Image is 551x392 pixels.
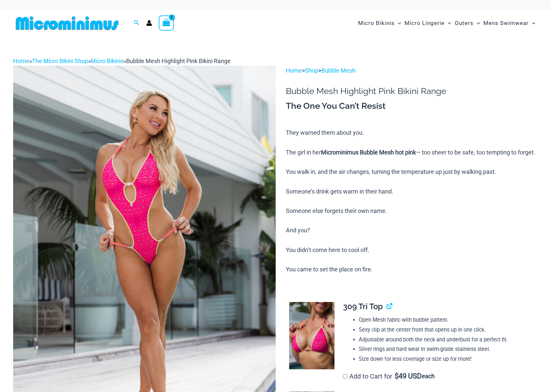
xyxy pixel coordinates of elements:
a: Shop [305,67,318,74]
label: Add to Cart for [343,372,435,380]
a: Bubble Mesh [321,67,356,74]
li: Adjustable around both the neck and underbust for a perfect fit. [359,335,532,345]
span: » » » [13,58,231,64]
span: Micro Bikinis [358,15,395,32]
li: Size down for less coverage or size up for more! [359,354,532,364]
span: 49 USD [395,373,422,380]
img: MM SHOP LOGO FLAT [13,16,121,31]
span: Menu Toggle [395,15,401,32]
h3: The One You Can’t Resist [286,101,538,112]
a: View Shopping Cart, 1 items [159,15,174,31]
p: They warned them about you. The girl in her — too sheer to be safe, too tempting to forget. You w... [286,128,538,274]
p: > > [286,66,538,76]
li: Sexy clip at the center front that opens up in one click. [359,325,532,335]
a: OutersMenu ToggleMenu Toggle [453,13,482,33]
a: Micro Bikinis [91,58,124,64]
a: Micro LingerieMenu ToggleMenu Toggle [403,13,453,33]
span: Outers [455,15,473,32]
nav: Site Navigation [356,12,538,34]
input: Add to Cart for$49 USD each [343,374,347,379]
li: Silver rings and hard wear in swim-grade stainless steel. [359,344,532,354]
span: Menu Toggle [445,15,451,32]
span: 309 Tri Top [343,302,383,311]
span: Menu Toggle [529,15,535,32]
span: Menu Toggle [473,15,480,32]
img: Bubble Mesh Highlight Pink 309 Top [289,302,334,370]
a: The Micro Bikini Shop [32,58,88,64]
span: each [422,373,435,380]
span: $ [395,372,399,380]
li: Open Mesh fabric with bubble pattern. [359,315,532,325]
a: Account icon link [146,20,152,26]
span: Micro Lingerie [404,15,445,32]
a: Home [286,67,302,74]
a: Search icon link [134,19,140,27]
a: Micro BikinisMenu ToggleMenu Toggle [356,13,403,33]
span: Mens Swimwear [483,15,529,32]
a: Home [13,58,29,64]
span: Bubble Mesh Highlight Pink Bikini Range [126,58,231,64]
h1: Bubble Mesh Highlight Pink Bikini Range [286,86,538,96]
b: Microminimus Bubble Mesh hot pink [321,149,416,156]
a: Mens SwimwearMenu ToggleMenu Toggle [482,13,537,33]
